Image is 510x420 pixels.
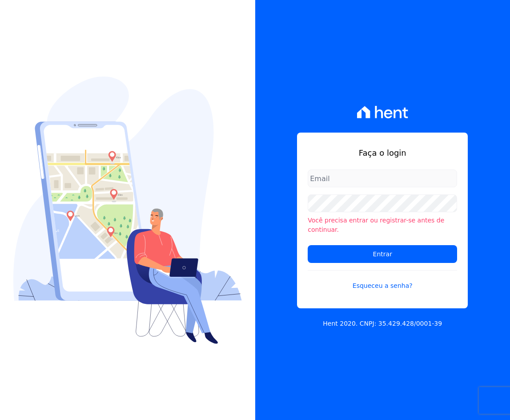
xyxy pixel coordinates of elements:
h1: Faça o login [308,147,457,159]
li: Você precisa entrar ou registrar-se antes de continuar. [308,216,457,234]
a: Esqueceu a senha? [308,270,457,291]
img: Login [13,77,242,344]
input: Email [308,170,457,187]
p: Hent 2020. CNPJ: 35.429.428/0001-39 [323,319,442,328]
input: Entrar [308,245,457,263]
